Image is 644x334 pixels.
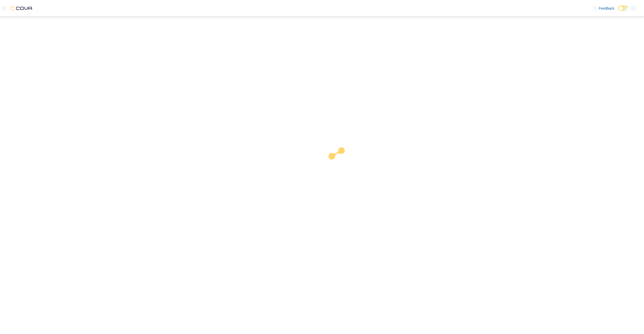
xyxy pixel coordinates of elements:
a: Feedback [591,3,616,13]
img: Cova [10,6,33,11]
span: Dark Mode [618,11,619,11]
span: Feedback [599,6,614,11]
img: cova-loader [322,144,360,181]
input: Dark Mode [618,6,629,11]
